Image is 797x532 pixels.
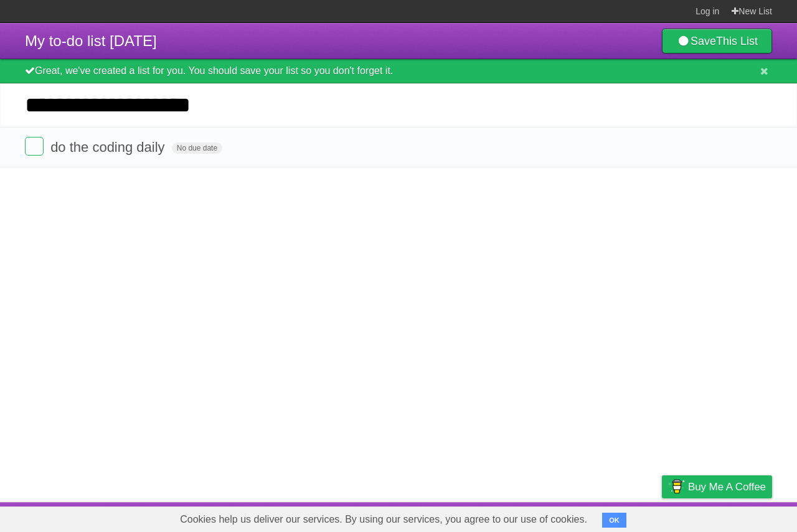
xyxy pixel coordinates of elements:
[172,142,222,154] span: No due date
[602,513,626,528] button: OK
[668,476,685,497] img: Buy me a coffee
[537,505,588,529] a: Developers
[25,137,44,156] label: Done
[167,507,600,532] span: Cookies help us deliver our services. By using our services, you agree to our use of cookies.
[662,29,772,54] a: SaveThis List
[603,505,631,529] a: Terms
[716,35,758,47] b: This List
[688,476,766,498] span: Buy me a coffee
[646,505,678,529] a: Privacy
[25,32,157,49] span: My to-do list [DATE]
[694,505,772,529] a: Suggest a feature
[496,505,522,529] a: About
[662,475,772,498] a: Buy me a coffee
[50,139,167,155] span: do the coding daily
